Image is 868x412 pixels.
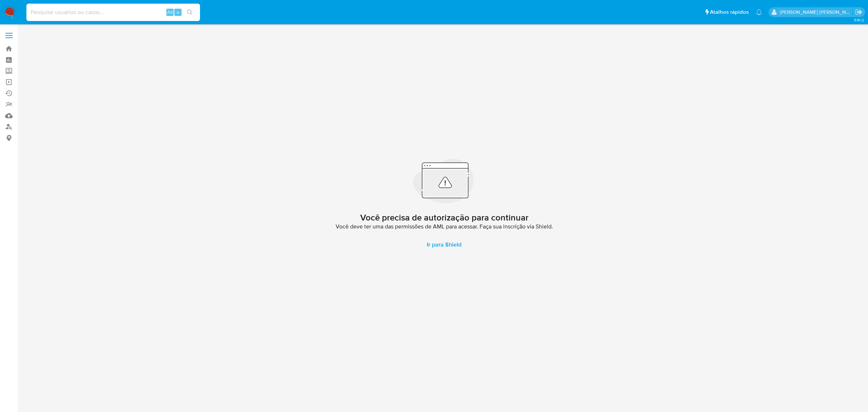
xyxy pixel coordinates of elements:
[780,9,853,16] p: emerson.gomes@mercadopago.com.br
[756,9,762,15] a: Notificações
[26,8,200,17] input: Pesquise usuários ou casos...
[418,236,470,253] a: Ir para Shield
[182,7,197,17] button: search-icon
[167,9,173,16] span: Alt
[336,223,553,230] span: Você deve ter uma das permissões de AML para acessar. Faça sua inscrição via Shield.
[427,236,461,253] span: Ir para Shield
[855,8,863,16] a: Sair
[177,9,179,16] span: s
[710,8,749,16] span: Atalhos rápidos
[360,212,528,223] h2: Você precisa de autorização para continuar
